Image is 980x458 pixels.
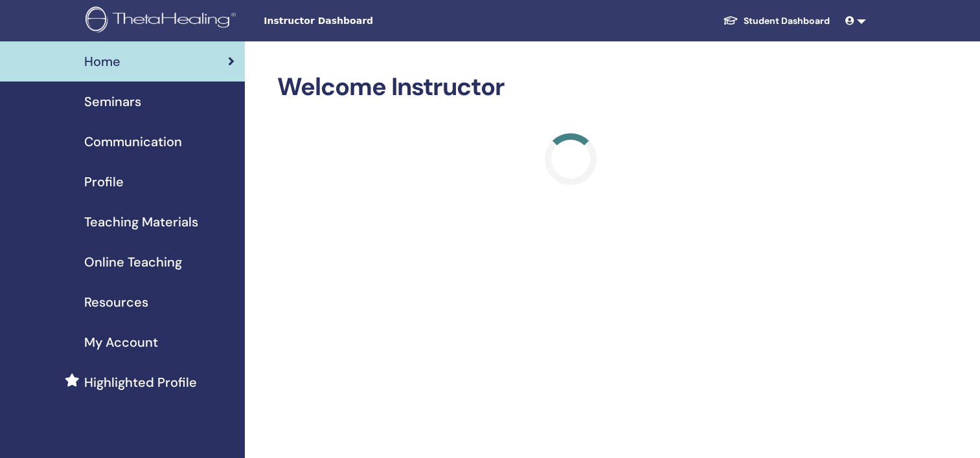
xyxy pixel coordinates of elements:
span: Online Teaching [84,252,182,272]
a: Student Dashboard [712,9,840,33]
span: Seminars [84,92,141,111]
span: Instructor Dashboard [264,14,458,28]
span: Resources [84,292,148,312]
span: Home [84,52,120,71]
img: graduation-cap-white.svg [723,15,738,26]
span: Teaching Materials [84,212,198,232]
span: Communication [84,132,182,151]
img: logo.png [85,6,240,36]
h2: Welcome Instructor [277,72,863,102]
span: My Account [84,333,158,352]
span: Highlighted Profile [84,373,197,392]
span: Profile [84,172,124,191]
